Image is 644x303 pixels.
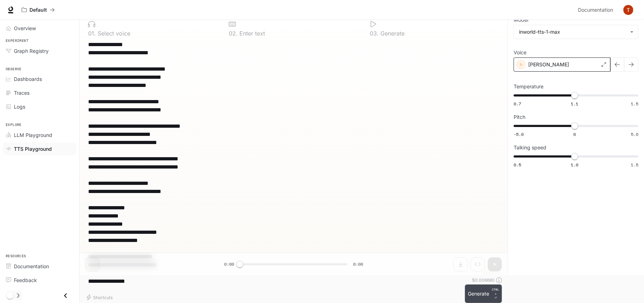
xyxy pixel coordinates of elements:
span: Dashboards [14,75,42,83]
p: 0 3 . [370,31,379,36]
a: Documentation [575,3,618,17]
p: Temperature [514,84,543,89]
button: Shortcuts [85,292,115,303]
span: 0.5 [514,162,521,168]
span: Logs [14,103,25,110]
div: inworld-tts-1-max [519,28,627,35]
a: LLM Playground [3,129,76,141]
span: TTS Playground [14,145,52,153]
a: Graph Registry [3,45,76,57]
a: Overview [3,22,76,34]
span: Traces [14,89,29,97]
p: [PERSON_NAME] [528,61,569,68]
span: -5.0 [514,131,524,137]
span: 1.0 [571,162,578,168]
span: 1.5 [631,101,638,107]
a: Documentation [3,260,76,272]
span: Overview [14,24,36,32]
a: Traces [3,87,76,99]
button: GenerateCTRL +⏎ [465,285,502,303]
img: User avatar [623,5,633,15]
p: Default [29,7,47,13]
a: TTS Playground [3,143,76,155]
button: All workspaces [18,3,58,17]
button: User avatar [621,3,635,17]
span: 1.1 [571,101,578,107]
p: ⏎ [492,287,499,300]
p: Pitch [514,115,525,120]
span: 5.0 [631,131,638,137]
p: Talking speed [514,145,546,150]
span: LLM Playground [14,131,52,139]
span: 0.7 [514,101,521,107]
p: Model [514,17,528,22]
a: Dashboards [3,73,76,85]
p: 0 2 . [229,31,238,36]
p: Enter text [238,31,265,36]
p: 0 1 . [88,31,96,36]
span: 0 [573,131,576,137]
span: Graph Registry [14,47,49,55]
span: 1.5 [631,162,638,168]
span: Documentation [14,263,49,270]
p: CTRL + [492,287,499,296]
div: inworld-tts-1-max [514,25,638,39]
span: Documentation [578,6,613,15]
p: Voice [514,50,526,55]
p: Select voice [96,31,130,36]
p: Generate [379,31,405,36]
a: Logs [3,100,76,113]
a: Feedback [3,274,76,286]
